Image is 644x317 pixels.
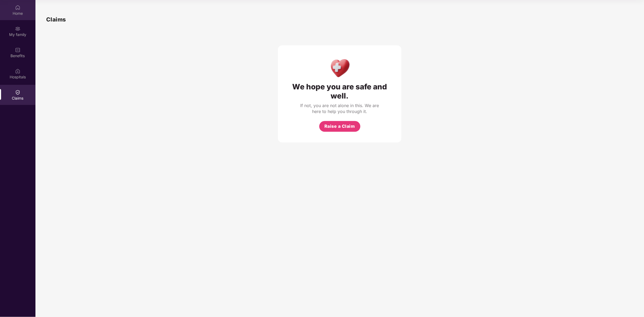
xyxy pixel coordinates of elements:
button: Raise a Claim [319,121,360,132]
span: Raise a Claim [324,123,355,130]
img: svg+xml;base64,PHN2ZyBpZD0iQ2xhaW0iIHhtbG5zPSJodHRwOi8vd3d3LnczLm9yZy8yMDAwL3N2ZyIgd2lkdGg9IjIwIi... [15,90,20,95]
img: svg+xml;base64,PHN2ZyBpZD0iQmVuZWZpdHMiIHhtbG5zPSJodHRwOi8vd3d3LnczLm9yZy8yMDAwL3N2ZyIgd2lkdGg9Ij... [15,47,20,53]
div: We hope you are safe and well. [289,82,391,100]
div: If not, you are not alone in this. We are here to help you through it. [299,103,380,114]
img: svg+xml;base64,PHN2ZyBpZD0iSG9zcGl0YWxzIiB4bWxucz0iaHR0cDovL3d3dy53My5vcmcvMjAwMC9zdmciIHdpZHRoPS... [15,68,20,74]
img: svg+xml;base64,PHN2ZyB3aWR0aD0iMjAiIGhlaWdodD0iMjAiIHZpZXdCb3g9IjAgMCAyMCAyMCIgZmlsbD0ibm9uZSIgeG... [15,26,20,31]
h1: Claims [46,15,66,24]
img: Health Care [328,56,352,79]
img: svg+xml;base64,PHN2ZyBpZD0iSG9tZSIgeG1sbnM9Imh0dHA6Ly93d3cudzMub3JnLzIwMDAvc3ZnIiB3aWR0aD0iMjAiIG... [15,5,20,10]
